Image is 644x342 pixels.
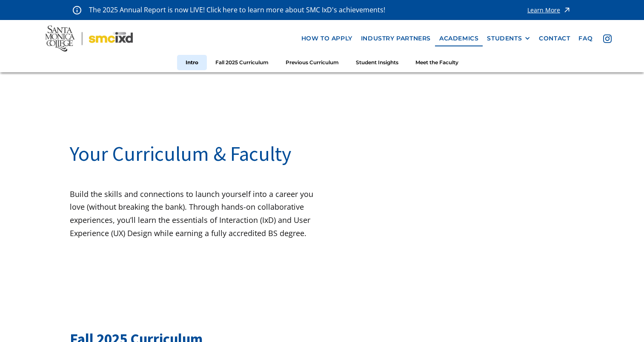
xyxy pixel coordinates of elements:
a: Fall 2025 Curriculum [207,55,277,71]
div: Learn More [527,7,560,13]
p: The 2025 Annual Report is now LIVE! Click here to learn more about SMC IxD's achievements! [89,4,386,16]
a: contact [535,31,574,46]
div: STUDENTS [487,35,522,42]
span: Your Curriculum & Faculty [70,141,291,166]
a: Meet the Faculty [407,55,467,71]
a: Student Insights [347,55,407,71]
img: icon - information - alert [73,6,81,14]
a: industry partners [357,31,435,46]
a: Intro [177,55,207,71]
a: how to apply [297,31,357,46]
img: icon - arrow - alert [563,4,571,16]
a: Academics [435,31,483,46]
img: icon - instagram [603,34,612,43]
a: Learn More [527,4,571,16]
a: Previous Curriculum [277,55,347,71]
img: Santa Monica College - SMC IxD logo [45,26,133,51]
a: faq [574,31,597,46]
p: Build the skills and connections to launch yourself into a career you love (without breaking the ... [70,188,322,239]
div: STUDENTS [487,35,530,42]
